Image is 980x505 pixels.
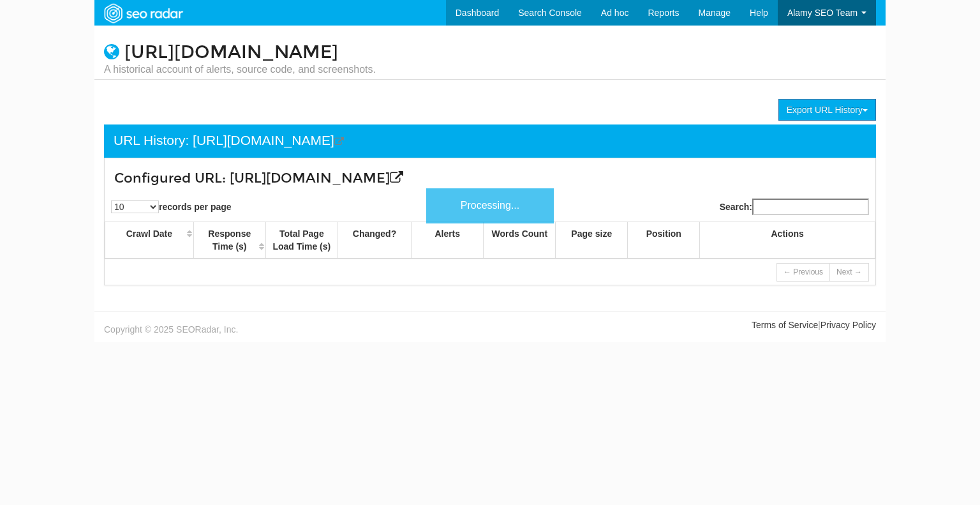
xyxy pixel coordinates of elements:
a: Next → [829,263,869,282]
a: Privacy Policy [820,320,876,330]
div: Processing... [426,188,554,223]
span: Help [750,8,768,18]
th: Total Page Load Time (s): activate to sort column ascending [265,222,338,259]
th: Words Count: activate to sort column ascending [484,222,556,259]
th: Crawl Date: activate to sort column ascending [105,222,194,259]
a: Terms of Service [752,320,818,330]
button: Export URL History [778,99,876,121]
th: Alerts: activate to sort column ascending [412,222,484,259]
input: Search: [752,199,869,215]
span: Reports [648,8,679,18]
small: A historical account of alerts, source code, and screenshots. [104,63,376,77]
label: records per page [111,200,232,213]
div: URL History: [URL][DOMAIN_NAME] [114,131,344,151]
th: Page size: activate to sort column ascending [556,222,628,259]
div: Copyright © 2025 SEORadar, Inc. [94,319,490,336]
h3: Configured URL: [URL][DOMAIN_NAME] [114,171,738,186]
span: Search Console [518,8,582,18]
th: Actions: activate to sort column ascending [700,222,875,259]
div: | [490,319,886,331]
span: Manage [698,8,731,18]
img: SEORadar [99,2,187,25]
span: Ad hoc [601,8,629,18]
th: Response Time (s): activate to sort column ascending [193,222,265,259]
select: records per page [111,200,159,213]
a: [URL][DOMAIN_NAME] [124,41,338,63]
span: Alamy SEO Team [787,8,857,18]
th: Changed?: activate to sort column ascending [338,222,411,259]
a: ← Previous [776,263,830,282]
label: Search: [720,199,869,215]
th: Position: activate to sort column ascending [628,222,700,259]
